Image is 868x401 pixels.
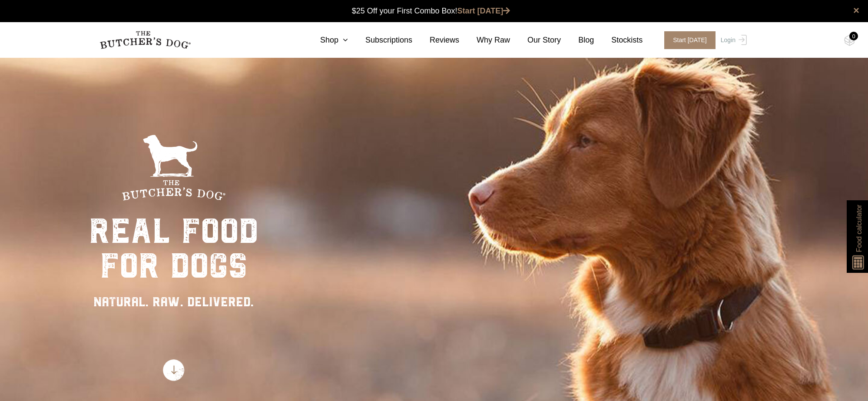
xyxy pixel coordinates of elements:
[89,214,258,283] div: real food for dogs
[348,34,412,46] a: Subscriptions
[719,31,747,49] a: Login
[854,205,864,252] span: Food calculator
[656,31,719,49] a: Start [DATE]
[664,31,716,49] span: Start [DATE]
[89,292,258,312] div: NATURAL. RAW. DELIVERED.
[594,34,643,46] a: Stockists
[561,34,594,46] a: Blog
[412,34,459,46] a: Reviews
[844,35,855,46] img: TBD_Cart-Empty.png
[303,34,348,46] a: Shop
[459,34,510,46] a: Why Raw
[853,5,859,16] a: close
[457,7,510,15] a: Start [DATE]
[510,34,561,46] a: Our Story
[849,32,858,40] div: 0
